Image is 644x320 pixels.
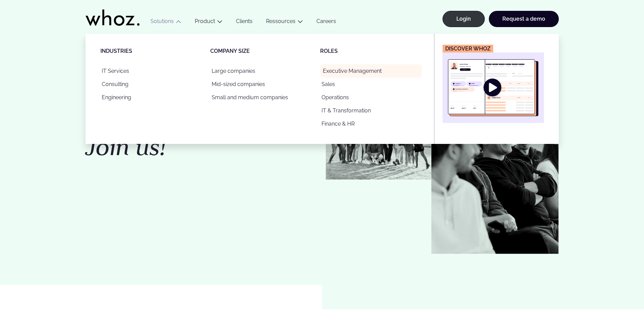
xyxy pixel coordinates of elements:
button: Solutions [144,18,188,27]
a: Finance & HR [320,117,422,130]
a: Large companies [210,64,312,78]
a: Request a demo [489,11,559,27]
a: Sales [320,78,422,91]
a: Small and medium companies [210,91,312,104]
a: Product [195,18,215,24]
a: Operations [320,91,422,104]
a: Mid-sized companies [210,78,312,91]
a: Clients [229,18,259,27]
button: Ressources [259,18,310,27]
iframe: Chatbot [599,275,635,311]
a: Login [443,11,485,27]
p: Company size [210,47,320,55]
a: Executive Management [320,64,422,78]
a: Consulting [100,78,202,91]
p: Industries [100,47,210,55]
a: Engineering [100,91,202,104]
a: Discover Whoz [443,45,544,123]
a: IT & Transformation [320,104,422,117]
button: Product [188,18,229,27]
em: Join us! [86,132,166,162]
figcaption: Discover Whoz [443,45,493,52]
h1: Ready to take your career to new heights? [86,95,319,159]
a: Careers [310,18,343,27]
img: Whozzies-Team-Revenue [326,89,431,180]
a: Ressources [266,18,295,24]
a: IT Services [100,64,202,78]
p: Roles [320,47,430,55]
